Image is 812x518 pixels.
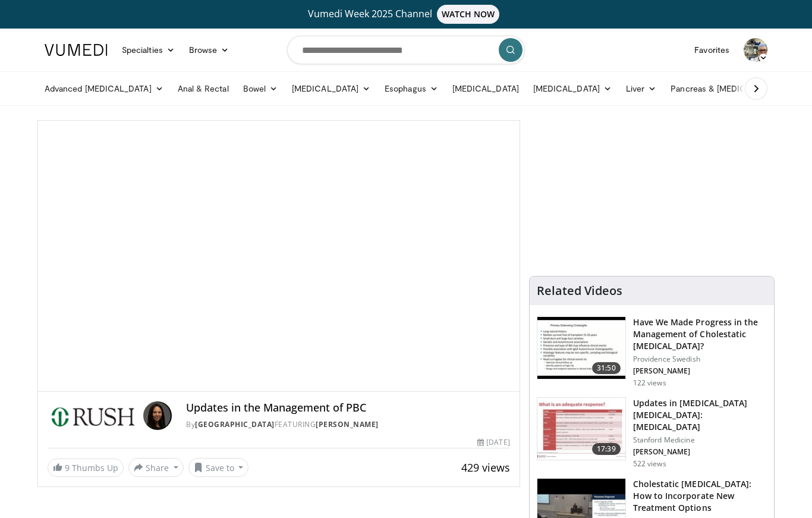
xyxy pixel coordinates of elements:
[592,443,621,455] span: 17:39
[195,419,275,429] a: [GEOGRAPHIC_DATA]
[186,419,509,430] div: By FEATURING
[537,284,622,298] h4: Related Videos
[537,317,625,379] img: c13dd430-fc9f-496f-aa6a-d3538050701f.150x105_q85_crop-smart_upscale.jpg
[744,38,767,62] img: Avatar
[236,77,285,101] a: Bowel
[687,38,737,62] a: Favorites
[537,398,625,460] img: 44f8a09c-f2bc-44d8-baa0-b89ef6a64ea2.150x105_q85_crop-smart_upscale.jpg
[461,460,510,475] span: 429 views
[316,419,379,429] a: [PERSON_NAME]
[537,397,767,469] a: 17:39 Updates in [MEDICAL_DATA] [MEDICAL_DATA]: [MEDICAL_DATA] Stanford Medicine [PERSON_NAME] 52...
[128,458,184,477] button: Share
[633,378,666,388] p: 122 views
[633,354,767,364] p: Providence Swedish
[633,397,767,433] h3: Updates in [MEDICAL_DATA] [MEDICAL_DATA]: [MEDICAL_DATA]
[377,77,445,101] a: Esophagus
[45,44,108,56] img: VuMedi Logo
[143,401,172,430] img: Avatar
[526,77,619,101] a: [MEDICAL_DATA]
[48,401,139,430] img: Rush University Medical Center
[48,459,124,477] a: 9 Thumbs Up
[633,459,666,469] p: 522 views
[592,362,621,374] span: 31:50
[663,77,802,101] a: Pancreas & [MEDICAL_DATA]
[633,435,767,445] p: Stanford Medicine
[633,447,767,457] p: [PERSON_NAME]
[65,462,70,473] span: 9
[619,77,663,101] a: Liver
[186,401,509,415] h4: Updates in the Management of PBC
[633,316,767,352] h3: Have We Made Progress in the Management of Cholestatic [MEDICAL_DATA]?
[633,478,767,514] h3: Cholestatic [MEDICAL_DATA]: How to Incorporate New Treatment Options
[287,36,525,64] input: Search topics, interventions
[445,77,526,101] a: [MEDICAL_DATA]
[37,77,171,101] a: Advanced [MEDICAL_DATA]
[115,38,182,62] a: Specialties
[437,5,500,24] span: WATCH NOW
[537,316,767,388] a: 31:50 Have We Made Progress in the Management of Cholestatic [MEDICAL_DATA]? Providence Swedish [...
[188,458,249,477] button: Save to
[171,77,236,101] a: Anal & Rectal
[46,5,766,24] a: Vumedi Week 2025 ChannelWATCH NOW
[562,120,741,269] iframe: Advertisement
[38,121,520,392] video-js: Video Player
[633,366,767,376] p: [PERSON_NAME]
[285,77,377,101] a: [MEDICAL_DATA]
[477,437,509,448] div: [DATE]
[182,38,237,62] a: Browse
